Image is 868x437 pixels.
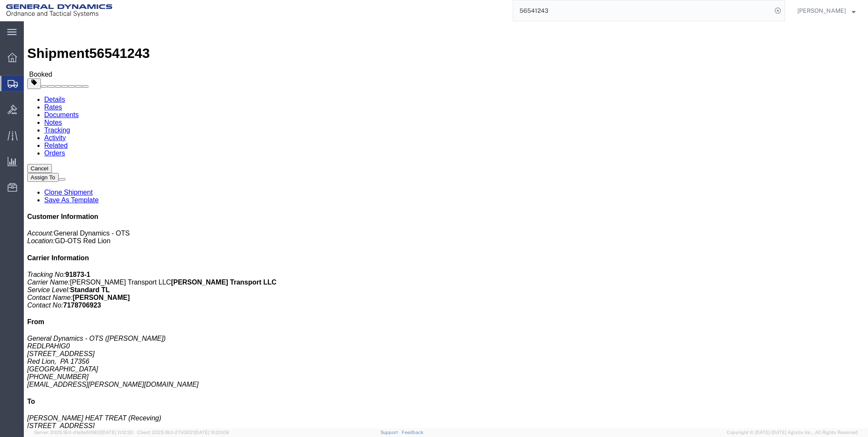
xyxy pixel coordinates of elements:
[727,429,858,436] span: Copyright © [DATE]-[DATE] Agistix Inc., All Rights Reserved
[137,430,229,435] span: Client: 2025.18.0-27d3021
[6,4,112,17] img: logo
[380,430,402,435] a: Support
[194,430,229,435] span: [DATE] 10:20:09
[797,6,846,15] span: Sharon Dinterman
[24,21,868,428] iframe: FS Legacy Container
[797,6,856,16] button: [PERSON_NAME]
[513,0,772,21] input: Search for shipment number, reference number
[402,430,423,435] a: Feedback
[34,430,133,435] span: Server: 2025.18.0-d1e9a510831
[101,430,133,435] span: [DATE] 11:12:30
